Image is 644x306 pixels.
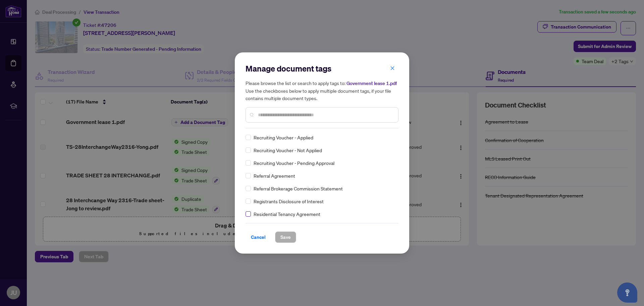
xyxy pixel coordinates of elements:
span: Cancel [251,232,266,243]
h2: Manage document tags [246,63,398,74]
span: Referral Agreement [254,172,295,179]
button: Open asap [617,282,637,303]
h5: Please browse the list or search to apply tags to: Use the checkboxes below to apply multiple doc... [246,79,398,102]
span: Referral Brokerage Commission Statement [254,185,343,192]
span: Government lease 1.pdf [346,80,397,86]
button: Save [275,231,296,243]
span: Recruiting Voucher - Pending Approval [254,159,334,167]
span: Recruiting Voucher - Applied [254,134,313,141]
button: Cancel [246,231,271,243]
span: Recruiting Voucher - Not Applied [254,146,322,154]
span: Residential Tenancy Agreement [254,210,320,218]
span: close [390,66,395,71]
span: Registrants Disclosure of Interest [254,198,324,205]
